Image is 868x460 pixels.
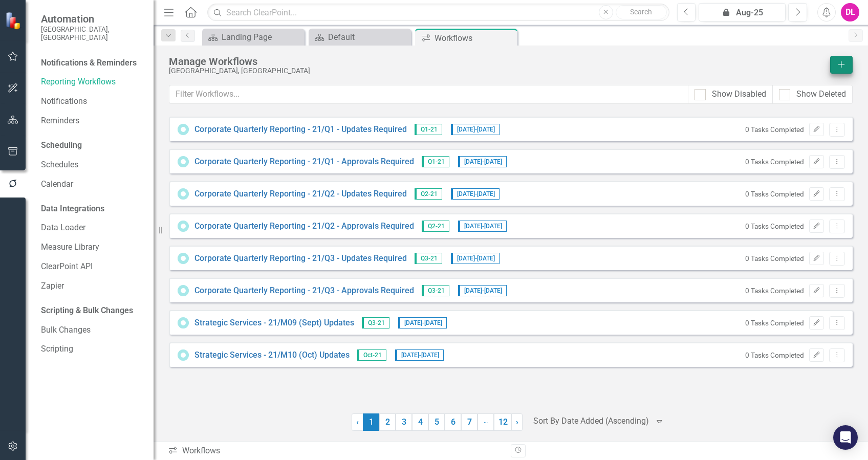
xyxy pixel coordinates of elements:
button: Search [616,5,667,19]
a: 2 [379,413,396,431]
a: 4 [412,413,428,431]
div: Workflows [168,445,503,457]
a: Data Loader [41,222,143,234]
a: Scripting [41,343,143,355]
a: Strategic Services - 21/M09 (Sept) Updates [194,317,354,329]
div: Show Deleted [796,89,846,100]
input: Search ClearPoint... [207,4,669,21]
span: Search [630,8,652,16]
div: Default [328,31,408,43]
a: Measure Library [41,242,143,253]
a: Corporate Quarterly Reporting - 21/Q1 - Updates Required [194,124,407,136]
a: Landing Page [205,31,302,43]
a: ClearPoint API [41,261,143,273]
span: Automation [41,13,143,25]
span: [DATE] - [DATE] [398,317,447,328]
span: [DATE] - [DATE] [451,188,500,200]
span: Oct-21 [357,349,386,361]
small: 0 Tasks Completed [745,190,804,198]
div: Scripting & Bulk Changes [41,305,133,317]
small: 0 Tasks Completed [745,125,804,134]
div: Scheduling [41,140,82,151]
div: Notifications & Reminders [41,57,137,69]
a: 12 [494,413,512,431]
a: 6 [445,413,461,431]
small: 0 Tasks Completed [745,222,804,230]
a: Strategic Services - 21/M10 (Oct) Updates [194,349,350,361]
a: Reporting Workflows [41,76,143,88]
div: Workflows [435,32,515,45]
a: Schedules [41,159,143,171]
span: [DATE] - [DATE] [458,156,507,167]
span: [DATE] - [DATE] [458,285,507,296]
span: [DATE] - [DATE] [395,349,444,361]
small: [GEOGRAPHIC_DATA], [GEOGRAPHIC_DATA] [41,25,143,42]
small: 0 Tasks Completed [745,351,804,359]
span: Q3-21 [362,317,389,328]
span: Q3-21 [415,253,442,264]
div: Manage Workflows [169,56,825,67]
small: 0 Tasks Completed [745,287,804,295]
span: [DATE] - [DATE] [451,253,500,264]
a: Corporate Quarterly Reporting - 21/Q2 - Approvals Required [194,221,414,232]
a: Bulk Changes [41,324,143,336]
div: Landing Page [222,31,302,43]
span: Q1-21 [415,124,442,135]
span: Q3-21 [422,285,449,296]
div: Data Integrations [41,203,104,215]
span: › [516,417,518,427]
a: Corporate Quarterly Reporting - 21/Q3 - Updates Required [194,253,407,265]
img: ClearPoint Strategy [5,12,23,30]
button: DL [841,3,859,21]
small: 0 Tasks Completed [745,254,804,262]
a: Reminders [41,115,143,127]
span: Q1-21 [422,156,449,167]
a: Notifications [41,96,143,107]
span: Q2-21 [415,188,442,200]
a: Corporate Quarterly Reporting - 21/Q3 - Approvals Required [194,285,414,297]
span: [DATE] - [DATE] [458,221,507,232]
span: [DATE] - [DATE] [451,124,500,135]
a: Corporate Quarterly Reporting - 21/Q1 - Approvals Required [194,156,414,168]
a: 3 [396,413,412,431]
small: 0 Tasks Completed [745,319,804,327]
input: Filter Workflows... [169,85,688,104]
a: Default [311,31,408,43]
div: Show Disabled [712,89,766,100]
a: 5 [428,413,445,431]
a: Corporate Quarterly Reporting - 21/Q2 - Updates Required [194,188,407,200]
span: Q2-21 [422,221,449,232]
a: Calendar [41,179,143,190]
button: Aug-25 [699,3,786,21]
div: Aug-25 [702,7,782,19]
a: 7 [461,413,478,431]
span: ‹ [356,417,359,427]
small: 0 Tasks Completed [745,158,804,166]
a: Zapier [41,280,143,292]
span: 1 [363,413,379,431]
div: Open Intercom Messenger [833,425,858,450]
div: [GEOGRAPHIC_DATA], [GEOGRAPHIC_DATA] [169,67,825,75]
